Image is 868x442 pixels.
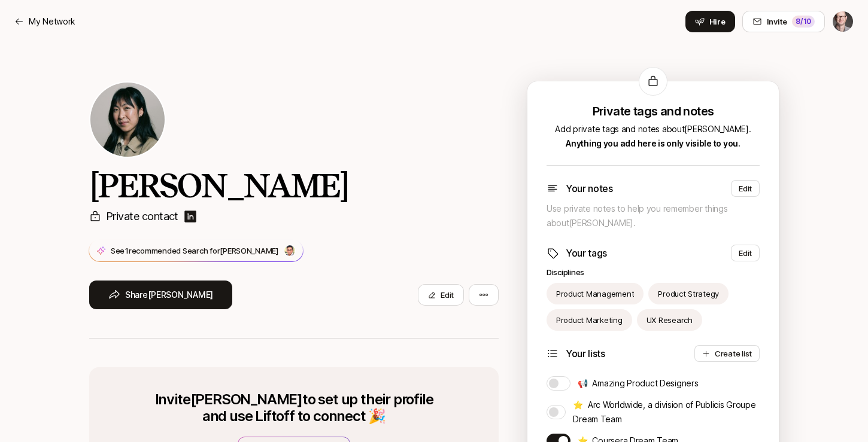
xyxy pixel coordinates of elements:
[685,11,735,32] button: Hire
[578,378,588,388] span: 📢
[832,11,854,32] button: Matt MacQueen
[566,181,613,196] p: Your notes
[547,376,570,391] button: 📢 Amazing Product Designers
[792,16,815,28] div: 8 /10
[731,245,760,261] button: Edit
[547,405,566,419] button: ⭐ Arc Worldwide, a division of Publicis Groupe Dream Team
[418,284,464,306] button: Edit
[573,398,760,426] p: Arc Worldwide, a division of Publicis Groupe Dream Team
[89,167,499,203] h2: [PERSON_NAME]
[183,209,198,224] img: linkedin-logo
[89,239,304,262] button: See1recommended Search for[PERSON_NAME]
[556,314,623,326] p: Product Marketing
[709,16,726,28] span: Hire
[742,11,825,32] button: Invite8/10
[210,246,279,255] span: for [PERSON_NAME]
[547,202,760,230] p: Use private notes to help you remember things about [PERSON_NAME] .
[547,105,760,117] p: Private tags and notes
[658,288,719,300] p: Product Strategy
[547,266,760,278] p: Disciplines
[111,245,279,257] p: See 1 recommended Search
[833,11,853,32] img: Matt MacQueen
[566,245,607,261] p: Your tags
[284,245,295,256] img: c1b10a7b_a438_4f37_9af7_bf91a339076e.jpg
[106,208,178,225] p: Private contact
[155,391,433,425] p: Invite [PERSON_NAME] to set up their profile and use Liftoff to connect 🎉
[647,314,693,326] p: UX Research
[578,376,698,391] p: Amazing Product Designers
[573,400,583,410] span: ⭐
[694,345,760,362] button: Create list
[731,180,760,197] button: Edit
[767,16,787,28] span: Invite
[29,14,75,29] p: My Network
[566,138,740,148] span: Anything you add here is only visible to you.
[566,346,605,361] p: Your lists
[90,83,165,157] img: Jenny Wen
[547,122,760,151] p: Add private tags and notes about [PERSON_NAME] .
[89,281,232,309] button: Share[PERSON_NAME]
[556,288,634,300] p: Product Management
